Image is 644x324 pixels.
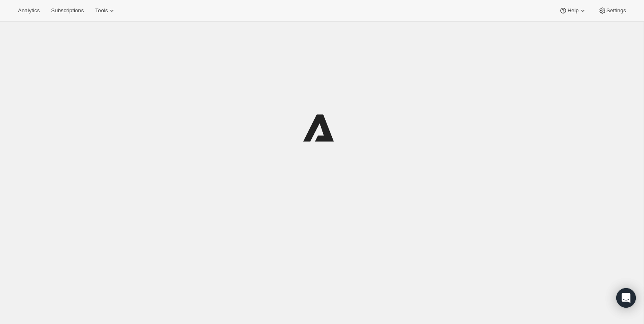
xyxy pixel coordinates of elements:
[90,5,121,16] button: Tools
[616,288,636,308] div: Open Intercom Messenger
[567,7,578,14] span: Help
[46,5,89,16] button: Subscriptions
[95,7,108,14] span: Tools
[51,7,84,14] span: Subscriptions
[13,5,44,16] button: Analytics
[554,5,591,16] button: Help
[593,5,631,16] button: Settings
[18,7,40,14] span: Analytics
[606,7,626,14] span: Settings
